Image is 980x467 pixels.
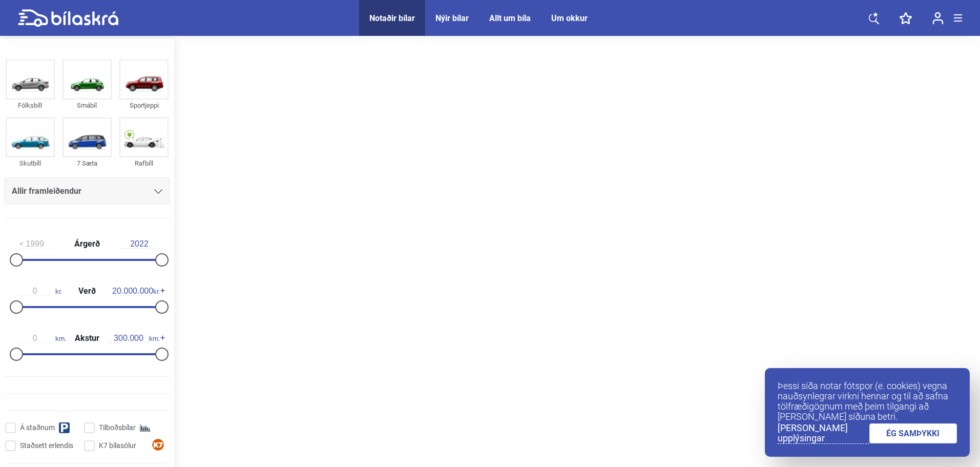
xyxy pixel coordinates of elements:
p: Þessi síða notar fótspor (e. cookies) vegna nauðsynlegrar virkni hennar og til að safna tölfræðig... [778,381,957,422]
div: Fólksbíll [6,99,55,111]
span: K7 bílasölur [99,440,136,451]
span: km. [108,334,160,343]
div: Skutbíll [6,157,55,169]
span: Árgerð [72,240,102,248]
div: Sportjeppi [119,99,169,111]
span: kr. [14,287,62,296]
span: kr. [112,287,160,296]
span: Allir framleiðendur [12,184,81,198]
a: Notaðir bílar [369,13,415,23]
a: Um okkur [551,13,588,23]
a: Allt um bíla [489,13,531,23]
a: ÉG SAMÞYKKI [869,423,957,443]
img: user-login.svg [932,12,944,25]
span: Akstur [72,334,102,342]
span: Verð [76,287,98,295]
div: Smábíl [62,99,112,111]
span: km. [14,334,66,343]
a: Nýir bílar [435,13,469,23]
a: [PERSON_NAME] upplýsingar [778,423,869,444]
span: Tilboðsbílar [99,422,136,433]
div: Rafbíll [119,157,169,169]
div: 7 Sæta [62,157,112,169]
span: Á staðnum [20,422,55,433]
span: Staðsett erlendis [20,440,73,451]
